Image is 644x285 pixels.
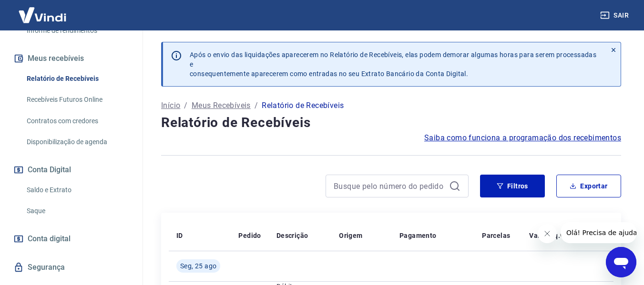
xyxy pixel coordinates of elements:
[11,257,131,278] a: Segurança
[161,113,621,132] h4: Relatório de Recebíveis
[23,21,131,40] a: Informe de rendimentos
[11,228,131,249] a: Conta digital
[255,100,258,111] p: /
[399,231,437,240] p: Pagamento
[538,224,557,243] iframe: Fechar mensagem
[556,175,621,197] button: Exportar
[238,231,261,240] p: Pedido
[561,222,636,243] iframe: Mensagem da empresa
[23,69,131,88] a: Relatório de Recebíveis
[23,90,131,109] a: Recebíveis Futuros Online
[192,100,251,111] a: Meus Recebíveis
[339,231,362,240] p: Origem
[11,159,131,180] button: Conta Digital
[262,100,344,111] p: Relatório de Recebíveis
[23,111,131,131] a: Contratos com credores
[598,7,633,24] button: Sair
[482,231,510,240] p: Parcelas
[190,50,599,79] p: Após o envio das liquidações aparecerem no Relatório de Recebíveis, elas podem demorar algumas ho...
[184,100,187,111] p: /
[180,261,216,271] span: Seg, 25 ago
[28,232,71,246] span: Conta digital
[529,231,560,240] p: Valor Líq.
[480,175,545,197] button: Filtros
[161,100,180,111] a: Início
[606,247,636,277] iframe: Botão para abrir a janela de mensagens
[11,0,73,29] img: Vindi
[11,48,131,69] button: Meus recebíveis
[23,132,131,152] a: Disponibilização de agenda
[23,201,131,221] a: Saque
[424,132,621,144] a: Saiba como funciona a programação dos recebimentos
[6,7,80,14] span: Olá! Precisa de ajuda?
[334,179,445,193] input: Busque pelo número do pedido
[176,231,183,240] p: ID
[23,180,131,200] a: Saldo e Extrato
[276,231,308,240] p: Descrição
